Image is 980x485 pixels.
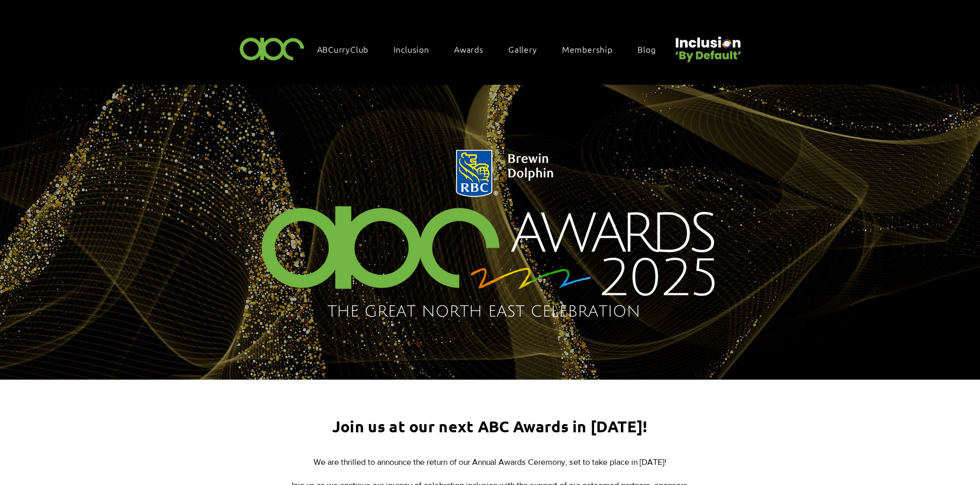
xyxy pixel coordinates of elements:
div: Awards [449,38,499,60]
span: We are thrilled to announce the return of our Annual Awards Ceremony, set to take place in [DATE]! [314,458,666,466]
a: ABCurryClub [312,38,384,60]
img: Untitled design (22).png [672,28,743,64]
span: ABCurryClub [317,43,369,55]
span: Blog [637,43,656,55]
a: Gallery [503,38,553,60]
nav: Site [312,38,672,60]
span: Gallery [508,43,537,55]
span: Awards [454,43,484,55]
img: ABC-Logo-Blank-Background-01-01-2.png [237,33,308,64]
div: Inclusion [388,38,445,60]
img: Northern Insights Double Pager Apr 2025.png [234,138,746,334]
span: Membership [562,43,613,55]
a: Membership [557,38,628,60]
a: Blog [632,38,671,60]
span: Inclusion [394,43,429,55]
span: Join us at our next ABC Awards in [DATE]! [332,417,647,436]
